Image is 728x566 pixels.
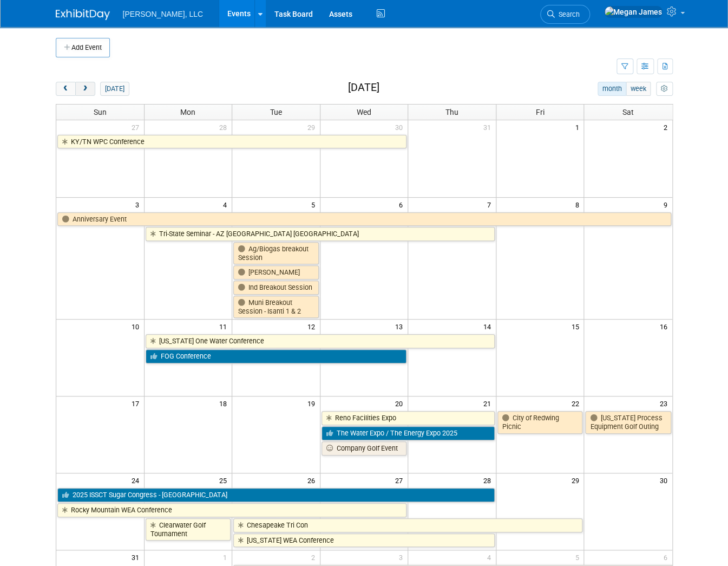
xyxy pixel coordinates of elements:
a: FOG Conference [146,349,407,363]
span: Sun [94,108,107,116]
span: 21 [482,396,496,410]
span: 27 [394,473,408,487]
span: 31 [130,550,144,564]
button: [DATE] [100,82,129,96]
span: 23 [659,396,672,410]
span: 29 [570,473,583,487]
a: The Water Expo / The Energy Expo 2025 [322,426,495,440]
span: 9 [663,198,672,211]
a: Ag/Biogas breakout Session [233,242,319,264]
span: 2 [663,120,672,134]
span: Search [555,10,580,18]
a: [US_STATE] WEA Conference [233,534,495,548]
button: prev [56,82,76,96]
h2: [DATE] [347,82,379,94]
span: 5 [310,198,320,211]
button: Add Event [56,38,110,57]
span: 11 [218,320,232,333]
a: [US_STATE] One Water Conference [146,334,495,348]
span: 18 [218,396,232,410]
span: 17 [130,396,144,410]
span: 13 [394,320,408,333]
span: 30 [394,120,408,134]
a: KY/TN WPC Conference [57,135,407,149]
span: Mon [180,108,195,116]
span: 31 [482,120,496,134]
span: 15 [570,320,583,333]
span: 8 [574,198,583,211]
a: Tri-State Seminar - AZ [GEOGRAPHIC_DATA] [GEOGRAPHIC_DATA] [146,227,495,241]
span: 4 [222,198,232,211]
span: 4 [486,550,496,564]
a: 2025 ISSCT Sugar Congress - [GEOGRAPHIC_DATA] [57,488,495,502]
span: 1 [574,120,583,134]
a: City of Redwing Picnic [497,411,583,433]
span: 22 [570,396,583,410]
span: 5 [574,550,583,564]
span: Tue [270,108,282,116]
a: Anniversary Event [57,212,671,226]
span: [PERSON_NAME], LLC [123,10,204,18]
span: 12 [306,320,320,333]
a: Search [540,5,590,24]
span: Wed [357,108,371,116]
span: 30 [659,473,672,487]
span: 19 [306,396,320,410]
img: Megan James [604,6,663,18]
span: 26 [306,473,320,487]
span: 7 [486,198,496,211]
span: Sat [622,108,634,116]
span: 10 [130,320,144,333]
span: 16 [659,320,672,333]
a: Rocky Mountain WEA Conference [57,503,407,517]
span: 2 [310,550,320,564]
a: Reno Facilities Expo [322,411,495,425]
span: 3 [134,198,144,211]
button: week [626,82,651,96]
span: 6 [663,550,672,564]
span: Fri [536,108,545,116]
span: 20 [394,396,408,410]
span: 27 [130,120,144,134]
a: Clearwater Golf Tournament [146,518,231,541]
a: Ind Breakout Session [233,281,319,295]
a: [PERSON_NAME] [233,265,319,279]
span: Thu [445,108,458,116]
a: Company Golf Event [322,441,407,456]
a: Chesapeake Tri Con [233,518,582,532]
span: 25 [218,473,232,487]
a: [US_STATE] Process Equipment Golf Outing [585,411,671,433]
i: Personalize Calendar [661,86,668,93]
span: 14 [482,320,496,333]
span: 1 [222,550,232,564]
img: ExhibitDay [56,9,110,20]
span: 6 [398,198,408,211]
span: 24 [130,473,144,487]
button: myCustomButton [656,82,672,96]
button: month [598,82,626,96]
span: 28 [218,120,232,134]
span: 3 [398,550,408,564]
button: next [75,82,95,96]
span: 28 [482,473,496,487]
span: 29 [306,120,320,134]
a: Muni Breakout Session - Isanti 1 & 2 [233,296,319,318]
